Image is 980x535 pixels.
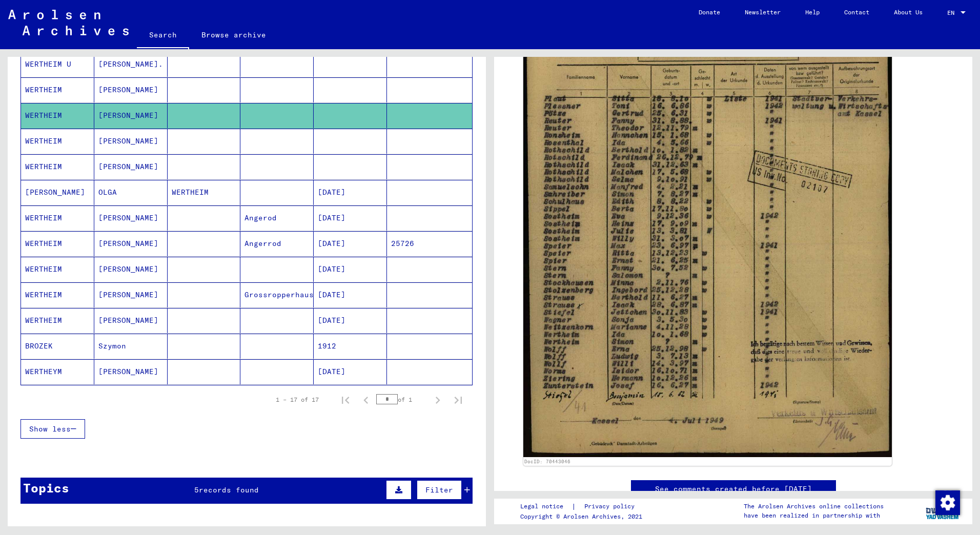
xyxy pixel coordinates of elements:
[21,257,94,282] mat-cell: WERTHEIM
[314,205,387,231] mat-cell: [DATE]
[924,498,962,524] img: yv_logo.png
[21,308,94,333] mat-cell: WERTHEIM
[314,282,387,307] mat-cell: [DATE]
[427,389,448,410] button: Next page
[376,395,427,404] div: of 1
[744,502,884,511] p: The Arolsen Archives online collections
[314,308,387,333] mat-cell: [DATE]
[240,231,314,256] mat-cell: Angerrod
[520,501,647,512] div: |
[744,511,884,520] p: have been realized in partnership with
[448,389,468,410] button: Last page
[199,485,259,495] span: records found
[314,257,387,282] mat-cell: [DATE]
[21,103,94,128] mat-cell: WERTHEIM
[137,23,189,49] a: Search
[576,501,647,512] a: Privacy policy
[94,359,168,384] mat-cell: [PERSON_NAME]
[194,485,199,495] span: 5
[240,205,314,231] mat-cell: Angerod
[417,480,462,500] button: Filter
[356,389,376,410] button: Previous page
[21,129,94,154] mat-cell: WERTHEIM
[524,459,570,464] a: DocID: 70443046
[314,180,387,205] mat-cell: [DATE]
[21,205,94,231] mat-cell: WERTHEIM
[520,512,647,521] p: Copyright © Arolsen Archives, 2021
[21,419,85,439] button: Show less
[21,180,94,205] mat-cell: [PERSON_NAME]
[94,205,168,231] mat-cell: [PERSON_NAME]
[314,231,387,256] mat-cell: [DATE]
[94,77,168,102] mat-cell: [PERSON_NAME]
[21,52,94,77] mat-cell: WERTHEIM U
[94,308,168,333] mat-cell: [PERSON_NAME]
[314,334,387,359] mat-cell: 1912
[94,103,168,128] mat-cell: [PERSON_NAME]
[425,485,453,495] span: Filter
[94,257,168,282] mat-cell: [PERSON_NAME]
[387,231,472,256] mat-cell: 25726
[21,282,94,307] mat-cell: WERTHEIM
[240,282,314,307] mat-cell: Grossropperhausen
[29,424,71,434] span: Show less
[935,490,959,515] div: Change consent
[21,359,94,384] mat-cell: WERTHEYM
[655,484,812,495] a: See comments created before [DATE]
[21,231,94,256] mat-cell: WERTHEIM
[520,501,571,512] a: Legal notice
[94,334,168,359] mat-cell: Szymon
[276,395,319,404] div: 1 – 17 of 17
[23,479,69,497] div: Topics
[8,10,129,35] img: Arolsen_neg.svg
[94,52,168,77] mat-cell: [PERSON_NAME].
[335,389,356,410] button: First page
[94,282,168,307] mat-cell: [PERSON_NAME]
[21,154,94,179] mat-cell: WERTHEIM
[94,154,168,179] mat-cell: [PERSON_NAME]
[314,359,387,384] mat-cell: [DATE]
[94,231,168,256] mat-cell: [PERSON_NAME]
[935,490,960,515] img: Change consent
[21,334,94,359] mat-cell: BROZEK
[168,180,241,205] mat-cell: WERTHEIM
[94,180,168,205] mat-cell: OLGA
[21,77,94,102] mat-cell: WERTHEIM
[94,129,168,154] mat-cell: [PERSON_NAME]
[189,23,278,47] a: Browse archive
[947,9,958,16] span: EN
